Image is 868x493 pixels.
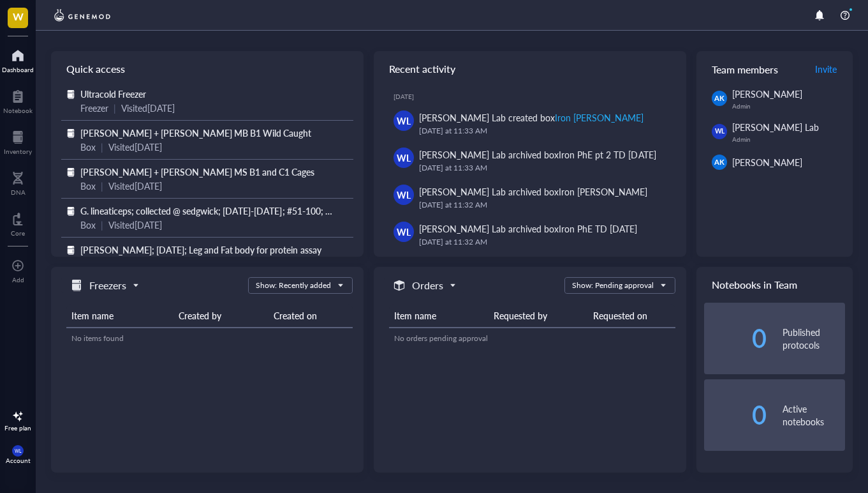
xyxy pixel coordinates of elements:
[80,101,108,115] div: Freezer
[394,93,676,100] div: [DATE]
[121,101,175,115] div: Visited [DATE]
[101,140,103,154] div: |
[66,304,173,328] th: Item name
[256,280,331,291] div: Show: Recently added
[696,267,853,303] div: Notebooks in Team
[374,51,686,87] div: Recent activity
[588,304,675,328] th: Requested on
[2,45,34,73] a: Dashboard
[394,333,670,344] div: No orders pending approval
[704,328,767,349] div: 0
[559,148,656,161] div: Iron PhE pt 2 TD [DATE]
[80,218,96,232] div: Box
[714,126,725,136] span: WL
[51,51,364,87] div: Quick access
[268,304,352,328] th: Created on
[732,87,802,100] span: [PERSON_NAME]
[815,63,837,75] span: Invite
[559,222,637,235] div: Iron PhE TD [DATE]
[704,405,767,425] div: 0
[397,225,411,239] span: WL
[4,424,31,432] div: Free plan
[412,278,443,293] h5: Orders
[13,8,24,24] span: W
[489,304,588,328] th: Requested by
[80,179,96,193] div: Box
[11,168,26,196] a: DNA
[101,179,103,193] div: |
[15,448,21,453] span: WL
[11,229,25,237] div: Core
[555,111,644,124] div: Iron [PERSON_NAME]
[11,188,26,196] div: DNA
[80,165,314,178] span: [PERSON_NAME] + [PERSON_NAME] MS B1 and C1 Cages
[783,402,846,428] div: Active notebooks
[108,179,162,193] div: Visited [DATE]
[559,185,647,198] div: Iron [PERSON_NAME]
[80,126,311,139] span: [PERSON_NAME] + [PERSON_NAME] MB B1 Wild Caught
[2,66,34,73] div: Dashboard
[814,59,837,79] button: Invite
[389,304,489,328] th: Item name
[419,185,648,199] div: [PERSON_NAME] Lab archived box
[108,218,162,232] div: Visited [DATE]
[572,280,654,291] div: Show: Pending approval
[732,156,802,169] span: [PERSON_NAME]
[3,107,33,114] div: Notebook
[80,87,146,100] span: Ultracold Freezer
[714,157,724,168] span: AK
[714,93,724,104] span: AK
[419,222,638,236] div: [PERSON_NAME] Lab archived box
[4,148,32,155] div: Inventory
[51,8,114,23] img: genemod-logo
[419,148,656,162] div: [PERSON_NAME] Lab archived box
[80,204,402,217] span: G. lineaticeps; collected @ sedgwick; [DATE]-[DATE]; #51-100; keep 4 LW's genetic
[89,278,126,293] h5: Freezers
[173,304,269,328] th: Created by
[419,125,666,137] div: [DATE] at 11:33 AM
[419,199,666,211] div: [DATE] at 11:32 AM
[108,140,162,154] div: Visited [DATE]
[397,114,411,128] span: WL
[696,51,853,87] div: Team members
[3,86,33,114] a: Notebook
[80,140,96,154] div: Box
[783,326,846,351] div: Published protocols
[6,457,31,464] div: Account
[397,151,411,165] span: WL
[419,236,666,248] div: [DATE] at 11:32 AM
[732,121,819,133] span: [PERSON_NAME] Lab
[419,110,644,125] div: [PERSON_NAME] Lab created box
[397,188,411,202] span: WL
[80,243,321,256] span: [PERSON_NAME]; [DATE]; Leg and Fat body for protein assay
[11,209,25,237] a: Core
[12,276,24,284] div: Add
[732,102,845,110] div: Admin
[101,218,103,232] div: |
[732,135,845,143] div: Admin
[384,105,676,142] a: WL[PERSON_NAME] Lab created boxIron [PERSON_NAME][DATE] at 11:33 AM
[4,127,32,155] a: Inventory
[71,333,348,344] div: No items found
[419,162,666,174] div: [DATE] at 11:33 AM
[114,101,116,115] div: |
